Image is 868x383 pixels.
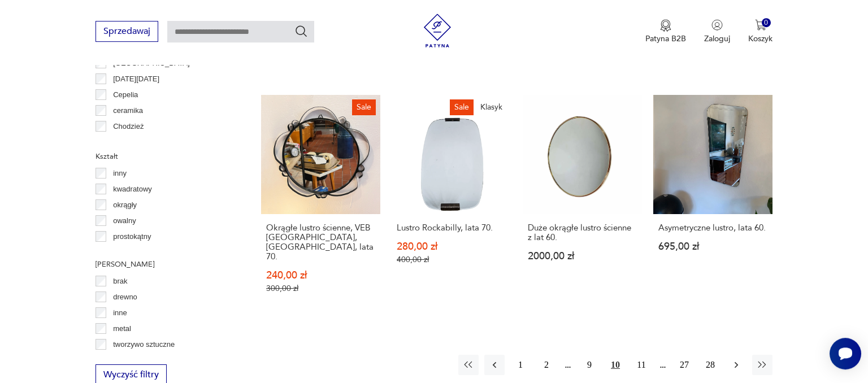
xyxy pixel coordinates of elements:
p: 695,00 zł [658,242,767,251]
h3: Okrągłe lustro ścienne, VEB [GEOGRAPHIC_DATA], [GEOGRAPHIC_DATA], lata 70. [266,223,375,262]
button: 9 [579,355,600,375]
p: Koszyk [748,33,772,44]
button: 28 [700,355,721,375]
p: 280,00 zł [397,242,506,251]
p: brak [113,275,127,288]
a: Asymetryczne lustro, lata 60.Asymetryczne lustro, lata 60.695,00 zł [653,95,772,315]
p: 240,00 zł [266,271,375,280]
p: inne [113,307,127,319]
p: metal [113,323,131,335]
a: SaleKlasykLustro Rockabilly, lata 70.Lustro Rockabilly, lata 70.280,00 zł400,00 zł [392,95,511,315]
p: [PERSON_NAME] [96,258,234,271]
h3: Asymetryczne lustro, lata 60. [658,223,767,233]
p: Ćmielów [113,136,141,149]
button: Sprzedawaj [96,21,158,42]
h3: Duże okrągłe lustro ścienne z lat 60. [528,223,637,242]
button: Zaloguj [704,19,730,44]
button: 11 [631,355,652,375]
p: owalny [113,215,136,227]
p: 2000,00 zł [528,251,637,261]
p: Patyna B2B [645,33,686,44]
button: 2 [536,355,557,375]
p: Cepelia [113,89,138,101]
p: kwadratowy [113,183,152,195]
p: 300,00 zł [266,284,375,293]
a: Ikona medaluPatyna B2B [645,19,686,44]
button: 27 [674,355,695,375]
img: Ikona medalu [660,19,671,32]
button: 1 [510,355,531,375]
button: 0Koszyk [748,19,772,44]
h3: Lustro Rockabilly, lata 70. [397,223,506,233]
div: 0 [762,18,771,28]
iframe: Smartsupp widget button [830,338,861,369]
p: [DATE][DATE] [113,73,159,85]
p: prostokątny [113,230,151,243]
button: Patyna B2B [645,19,686,44]
a: Duże okrągłe lustro ścienne z lat 60.Duże okrągłe lustro ścienne z lat 60.2000,00 zł [523,95,642,315]
p: inny [113,167,127,180]
p: drewno [113,291,137,303]
p: ceramika [113,105,143,117]
p: Chodzież [113,120,144,133]
button: Szukaj [294,24,308,38]
p: 400,00 zł [397,255,506,264]
p: Kształt [96,150,234,163]
img: Patyna - sklep z meblami i dekoracjami vintage [420,14,454,47]
img: Ikona koszyka [755,19,766,31]
img: Ikonka użytkownika [711,19,723,31]
a: SaleOkrągłe lustro ścienne, VEB Sonneberg, Niemcy, lata 70.Okrągłe lustro ścienne, VEB [GEOGRAPHI... [261,95,380,315]
p: Zaloguj [704,33,730,44]
a: Sprzedawaj [96,28,158,36]
p: okrągły [113,199,137,211]
button: 10 [605,355,626,375]
p: tworzywo sztuczne [113,338,175,351]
